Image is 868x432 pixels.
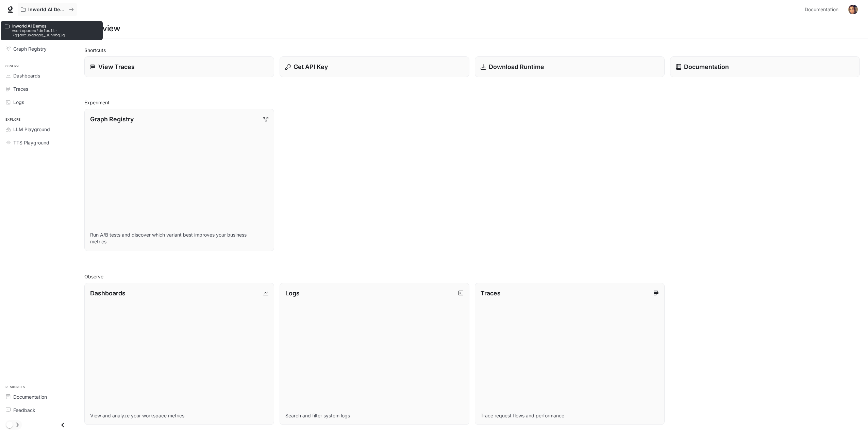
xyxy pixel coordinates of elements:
p: Documentation [684,62,729,71]
span: Dashboards [13,72,40,79]
p: Get API Key [294,62,328,71]
a: LogsSearch and filter system logs [280,283,469,425]
span: Traces [13,85,28,92]
p: Download Runtime [489,62,544,71]
span: Documentation [13,393,47,400]
p: Search and filter system logs [285,412,464,419]
p: Graph Registry [90,115,134,124]
a: DashboardsView and analyze your workspace metrics [84,283,274,425]
p: Inworld AI Demos [28,7,66,13]
a: Documentation [802,3,844,16]
span: LLM Playground [13,126,50,133]
span: TTS Playground [13,139,49,146]
a: TTS Playground [3,137,73,149]
h2: Observe [84,273,860,280]
p: workspaces/default-7gjdnruxaagag_u0nh5glq [12,28,99,37]
p: View and analyze your workspace metrics [90,412,268,419]
p: Inworld AI Demos [12,24,99,28]
p: View Traces [98,62,135,71]
p: Logs [285,289,300,298]
a: Traces [3,83,73,95]
h2: Experiment [84,99,860,106]
span: Graph Registry [13,45,47,52]
a: Documentation [3,391,73,403]
img: User avatar [848,5,858,14]
span: Feedback [13,407,35,414]
a: Graph Registry [3,43,73,55]
span: Dark mode toggle [6,421,13,428]
span: Logs [13,99,24,106]
button: Get API Key [280,56,469,77]
a: Graph RegistryRun A/B tests and discover which variant best improves your business metrics [84,109,274,251]
a: Feedback [3,404,73,416]
a: View Traces [84,56,274,77]
a: Download Runtime [475,56,665,77]
p: Run A/B tests and discover which variant best improves your business metrics [90,231,268,245]
span: Documentation [805,5,838,14]
button: User avatar [846,3,860,16]
a: Documentation [670,56,860,77]
button: All workspaces [18,3,77,16]
a: Dashboards [3,70,73,82]
a: LLM Playground [3,123,73,135]
button: Close drawer [55,418,70,432]
p: Dashboards [90,289,126,298]
a: Logs [3,96,73,108]
p: Traces [481,289,501,298]
h2: Shortcuts [84,47,860,54]
a: TracesTrace request flows and performance [475,283,665,425]
p: Trace request flows and performance [481,412,659,419]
